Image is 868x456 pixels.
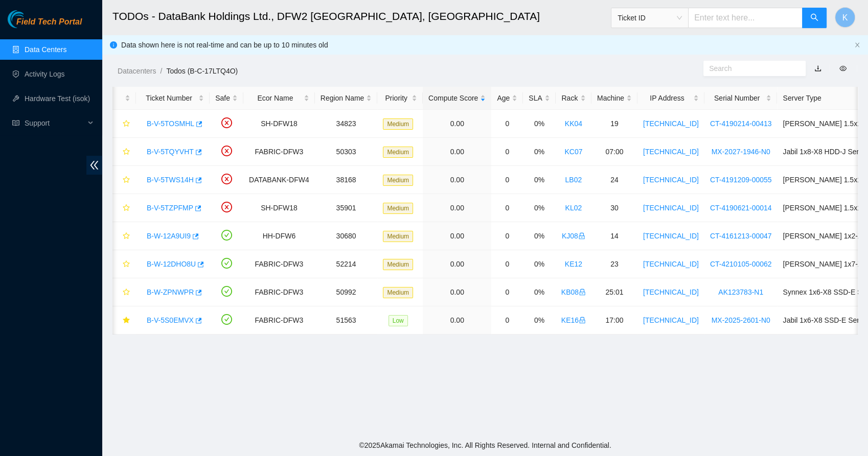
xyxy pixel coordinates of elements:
[147,232,191,240] a: B-W-12A9UI9
[712,316,770,324] a: MX-2025-2601-N0
[710,232,772,240] a: CT-4161213-00047
[591,222,637,250] td: 14
[523,138,555,166] td: 0%
[8,10,52,28] img: Akamai Technologies
[123,317,130,325] span: star
[243,110,315,138] td: SH-DFW18
[221,286,232,297] span: check-circle
[123,148,130,156] span: star
[147,260,196,268] a: B-W-12DHO8U
[25,94,90,103] a: Hardware Test (isok)
[221,314,232,325] span: check-circle
[118,143,130,160] button: star
[243,166,315,194] td: DATABANK-DFW4
[591,278,637,306] td: 25:01
[564,148,582,156] a: KC07
[591,166,637,194] td: 24
[383,259,413,270] span: Medium
[523,278,555,306] td: 0%
[643,119,699,128] a: [TECHNICAL_ID]
[523,250,555,278] td: 0%
[25,45,66,54] a: Data Centers
[147,316,194,324] a: B-V-5S0EMVX
[315,306,378,334] td: 51563
[383,231,413,242] span: Medium
[147,119,194,128] a: B-V-5TOSMHL
[315,222,378,250] td: 30680
[423,194,491,222] td: 0.00
[565,119,582,128] a: KK04
[491,166,523,194] td: 0
[118,200,130,216] button: star
[854,42,860,49] button: close
[643,204,699,212] a: [TECHNICAL_ID]
[643,232,699,240] a: [TECHNICAL_ID]
[315,278,378,306] td: 50992
[423,250,491,278] td: 0.00
[221,117,232,128] span: close-circle
[383,118,413,130] span: Medium
[579,289,586,296] span: lock
[561,288,586,296] a: KB08lock
[491,110,523,138] td: 0
[123,289,130,297] span: star
[618,10,682,26] span: Ticket ID
[243,138,315,166] td: FABRIC-DFW3
[491,194,523,222] td: 0
[688,8,803,28] input: Enter text here...
[16,17,82,27] span: Field Tech Portal
[491,138,523,166] td: 0
[243,250,315,278] td: FABRIC-DFW3
[8,18,82,32] a: Akamai TechnologiesField Tech Portal
[854,42,860,48] span: close
[643,316,699,324] a: [TECHNICAL_ID]
[123,120,130,128] span: star
[221,258,232,269] span: check-circle
[643,148,699,156] a: [TECHNICAL_ID]
[221,230,232,241] span: check-circle
[591,110,637,138] td: 19
[118,312,130,328] button: star
[491,278,523,306] td: 0
[123,260,130,269] span: star
[383,147,413,158] span: Medium
[423,166,491,194] td: 0.00
[807,60,829,77] button: download
[25,113,85,133] span: Support
[523,110,555,138] td: 0%
[423,278,491,306] td: 0.00
[591,306,637,334] td: 17:00
[491,250,523,278] td: 0
[709,63,792,74] input: Search
[118,228,130,244] button: star
[710,176,772,184] a: CT-4191209-00055
[243,222,315,250] td: HH-DFW6
[565,260,582,268] a: KE12
[243,306,315,334] td: FABRIC-DFW3
[118,256,130,272] button: star
[123,232,130,241] span: star
[315,250,378,278] td: 52214
[147,148,194,156] a: B-V-5TQYVHT
[383,287,413,298] span: Medium
[561,316,586,324] a: KE16lock
[383,203,413,214] span: Medium
[835,7,855,28] button: K
[147,176,194,184] a: B-V-5TWS14H
[243,194,315,222] td: SH-DFW18
[102,435,868,456] footer: © 2025 Akamai Technologies, Inc. All Rights Reserved. Internal and Confidential.
[591,138,637,166] td: 07:00
[221,146,232,156] span: close-circle
[802,8,827,28] button: search
[423,110,491,138] td: 0.00
[221,174,232,184] span: close-circle
[842,11,848,24] span: K
[118,115,130,132] button: star
[423,222,491,250] td: 0.00
[25,70,65,78] a: Activity Logs
[591,194,637,222] td: 30
[565,176,582,184] a: LB02
[491,306,523,334] td: 0
[221,202,232,212] span: close-circle
[810,13,818,23] span: search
